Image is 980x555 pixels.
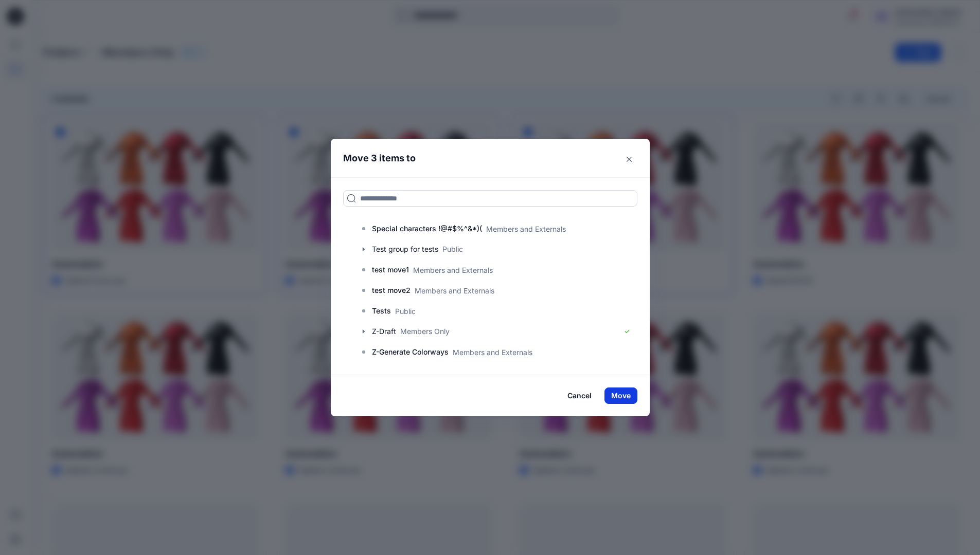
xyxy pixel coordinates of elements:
button: Cancel [561,387,598,404]
p: Public [395,306,416,317]
p: Members and Externals [486,224,566,234]
button: Move [604,387,637,404]
p: test move2 [372,284,411,297]
button: Close [621,151,637,168]
p: test move1 [372,264,409,276]
p: Special characters !@#$%^&*)( [372,223,482,235]
p: Members and Externals [415,285,494,296]
p: Members and Externals [413,265,493,275]
p: Tests [372,305,391,317]
p: Z-Generate Colorways [372,346,449,358]
p: Members and Externals [453,347,532,358]
header: Move 3 items to [331,139,634,177]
